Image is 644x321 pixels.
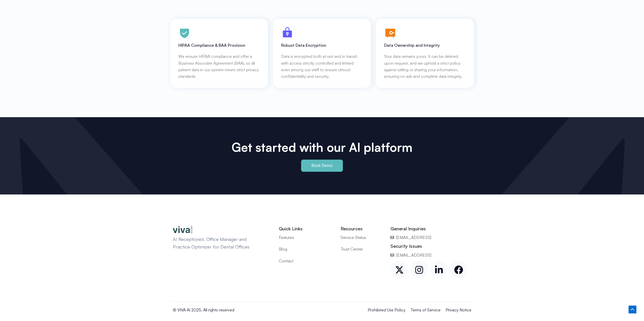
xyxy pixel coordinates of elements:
[368,307,405,313] a: Prohibited Use Policy
[341,234,366,241] span: Service Status
[341,246,363,252] span: Trust Center
[341,226,383,232] h2: Resources
[384,43,466,48] h3: Data Ownership and Integrity
[390,234,471,241] a: [EMAIL_ADDRESS]
[301,160,343,172] a: Book Demo
[384,53,466,80] p: Your data remains yours. It can be deleted upon request, and we uphold a strict policy against se...
[395,252,431,258] span: [EMAIL_ADDRESS]
[279,258,294,264] span: Contact
[281,53,363,80] p: Data is encrypted both at rest and in transit. with access strictly controlled and limited even a...
[410,307,441,313] a: Terms of Service
[395,234,431,241] span: [EMAIL_ADDRESS]
[218,140,426,155] h2: Get started with our Al platform
[279,246,333,252] a: Blog
[279,258,333,264] a: Contact
[281,43,363,48] h3: Robust Data Encryption
[390,226,471,232] h2: General Inquiries
[446,307,471,313] a: Privacy Notice
[390,252,471,258] a: [EMAIL_ADDRESS]
[279,226,333,232] h2: Quick Links
[178,43,260,48] h3: HIPAA Compliance & BAA Provision
[341,246,383,252] a: Trust Center
[390,243,471,249] h2: Security Issues
[173,236,261,251] p: AI Receptionist, Office Manager and Practice Optimizer for Dental Offices
[311,164,333,168] span: Book Demo
[341,234,383,241] a: Service Status
[279,234,294,241] span: Features
[178,53,260,80] p: We ensure HIPAA compliance and offer a Business Associate Agreement (BAA), so all patient data in...
[173,307,304,313] p: © VIVA AI 2025. All rights reserved
[279,234,333,241] a: Features
[279,246,287,252] span: Blog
